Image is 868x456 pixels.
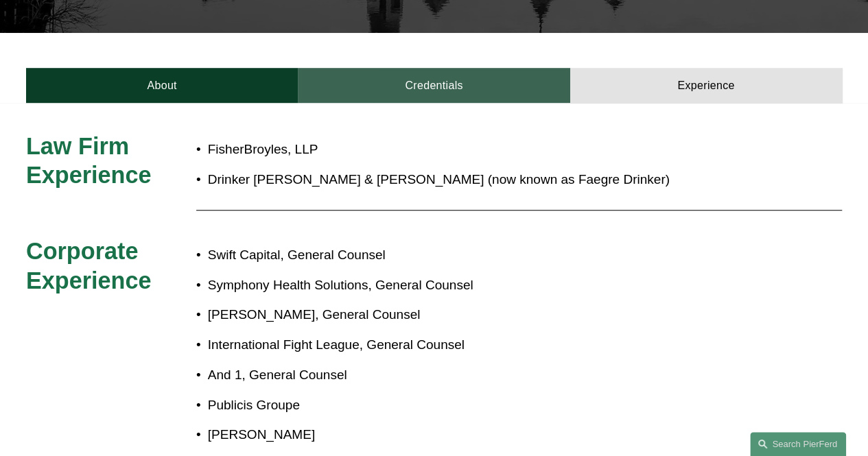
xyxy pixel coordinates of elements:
p: FisherBroyles, LLP [208,138,740,161]
p: [PERSON_NAME], General Counsel [208,303,740,326]
p: [PERSON_NAME] [208,423,740,446]
p: Swift Capital, General Counsel [208,243,740,267]
p: Symphony Health Solutions, General Counsel [208,274,740,297]
a: Experience [570,68,842,103]
a: About [26,68,298,103]
p: Drinker [PERSON_NAME] & [PERSON_NAME] (now known as Faegre Drinker) [208,168,740,191]
p: International Fight League, General Counsel [208,333,740,357]
p: Publicis Groupe [208,394,740,417]
span: Law Firm Experience [26,133,152,188]
a: Credentials [298,68,570,103]
p: And 1, General Counsel [208,363,740,387]
a: Search this site [750,432,846,456]
span: Corporate Experience [26,238,152,293]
